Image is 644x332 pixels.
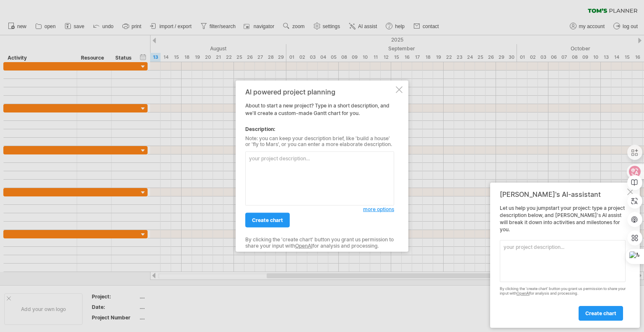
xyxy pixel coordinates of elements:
div: [PERSON_NAME]'s AI-assistant [500,190,626,199]
a: create chart [579,306,623,321]
div: By clicking the 'create chart' button you grant us permission to share your input with for analys... [500,287,626,296]
a: create chart [245,213,290,227]
a: more options [363,206,394,213]
span: create chart [252,217,283,223]
div: About to start a new project? Type in a short description, and we'll create a custom-made Gantt c... [245,88,394,244]
div: AI powered project planning [245,88,394,95]
span: more options [363,206,394,212]
div: Note: you can keep your description brief, like 'build a house' or 'fly to Mars', or you can ente... [245,135,394,147]
a: OpenAI [517,291,530,295]
div: Description: [245,125,394,133]
span: create chart [585,310,616,316]
a: OpenAI [295,242,312,248]
div: Let us help you jumpstart your project: type a project description below, and [PERSON_NAME]'s AI ... [500,205,626,320]
div: By clicking the 'create chart' button you grant us permission to share your input with for analys... [245,237,394,249]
